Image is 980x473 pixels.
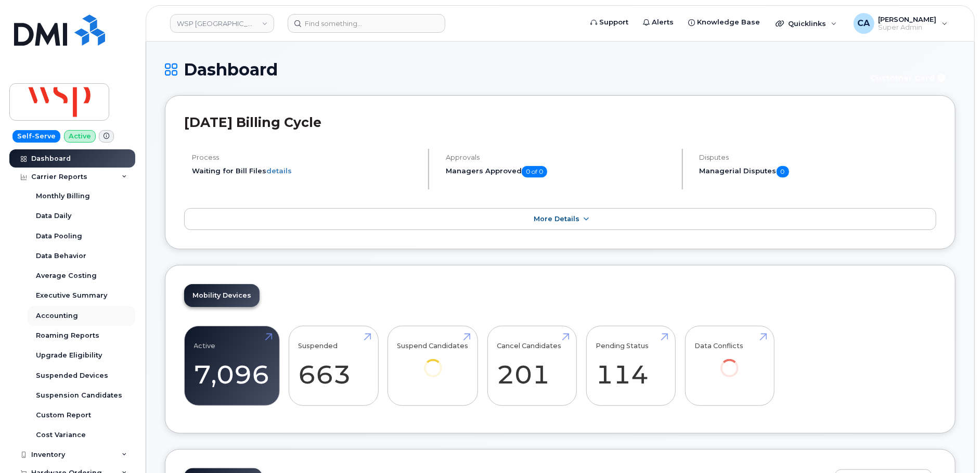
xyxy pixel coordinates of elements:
a: Active 7,096 [194,331,270,400]
a: Data Conflicts [694,331,765,391]
span: More Details [534,215,579,223]
h5: Managers Approved [446,166,673,177]
h5: Managerial Disputes [700,166,936,177]
li: Waiting for Bill Files [192,166,419,176]
span: 0 of 0 [522,166,547,177]
span: 0 [777,166,789,177]
h2: [DATE] Billing Cycle [184,114,936,130]
a: Cancel Candidates 201 [497,331,567,400]
a: Mobility Devices [184,284,260,307]
h4: Approvals [446,154,673,161]
h4: Disputes [700,154,936,161]
a: Suspended 663 [299,331,369,400]
a: Pending Status 114 [596,331,666,400]
button: Customer Card [862,69,956,87]
h1: Dashboard [165,60,857,79]
a: details [266,167,292,175]
a: Suspend Candidates [397,331,469,391]
h4: Process [192,154,419,161]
